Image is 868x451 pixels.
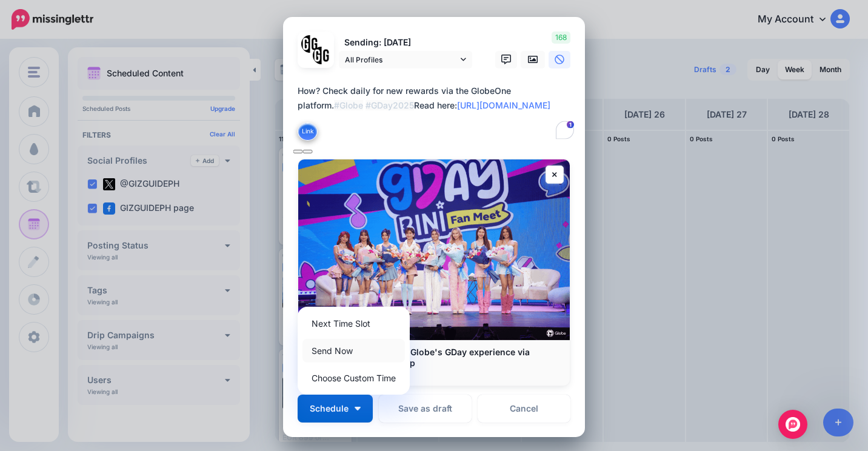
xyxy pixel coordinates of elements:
a: Choose Custom Time [302,366,405,390]
span: All Profiles [345,53,458,66]
div: Open Intercom Messenger [778,410,807,439]
div: Schedule [298,307,410,395]
b: Easily get rewards with Globe's GDay experience via [GEOGRAPHIC_DATA] app [310,347,530,368]
a: Next Time Slot [302,312,405,335]
span: 168 [552,32,570,44]
img: Easily get rewards with Globe's GDay experience via GlobeOne app [298,159,570,340]
img: 353459792_649996473822713_4483302954317148903_n-bsa138318.png [301,35,319,53]
a: Cancel [478,395,570,423]
a: All Profiles [339,51,472,68]
p: Sending: [DATE] [339,36,472,50]
button: Schedule [298,395,373,423]
button: Save as draft [379,395,472,423]
span: Schedule [310,404,349,413]
div: How? Check daily for new rewards via the GlobeOne platform. Read here: [298,84,576,113]
p: [DOMAIN_NAME] [310,369,558,379]
img: arrow-down-white.png [355,407,361,410]
button: Link [298,122,318,141]
img: JT5sWCfR-79925.png [313,47,330,64]
textarea: To enrich screen reader interactions, please activate Accessibility in Grammarly extension settings [298,84,576,142]
a: Send Now [302,339,405,362]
